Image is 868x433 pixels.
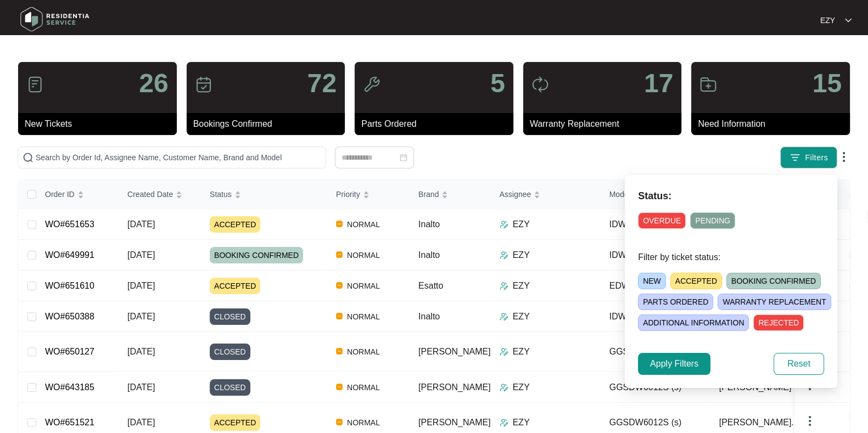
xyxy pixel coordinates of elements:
span: [PERSON_NAME]... [719,416,799,429]
span: [DATE] [127,220,155,229]
span: NORMAL [343,279,384,293]
img: Vercel Logo [336,221,343,227]
span: Order ID [45,188,75,200]
td: EDW6004B [601,271,710,301]
td: GGSDW6012S (s) [601,372,710,403]
img: Vercel Logo [336,282,343,289]
span: Apply Filters [650,357,698,370]
img: Assigner Icon [500,347,508,356]
p: EZY [513,381,530,394]
span: BOOKING CONFIRMED [210,247,303,263]
span: [PERSON_NAME] [418,347,491,356]
span: OVERDUE [638,212,686,229]
span: NORMAL [343,249,384,262]
td: IDW7S (s) [601,301,710,332]
img: Assigner Icon [500,220,508,229]
td: IDW604S (s) [601,209,710,240]
span: NORMAL [343,381,384,394]
p: 72 [307,70,337,97]
img: dropdown arrow [845,18,852,23]
button: Reset [774,353,824,375]
p: New Tickets [25,117,177,131]
img: Vercel Logo [336,384,343,390]
span: Model [609,188,630,200]
p: Bookings Confirmed [193,117,345,131]
span: BOOKING CONFIRMED [726,273,821,289]
span: [DATE] [127,383,155,392]
img: Assigner Icon [500,251,508,260]
p: Warranty Replacement [530,117,682,131]
img: icon [531,76,549,93]
button: filter iconFilters [780,147,837,168]
span: NORMAL [343,416,384,429]
img: filter icon [789,152,800,163]
p: 17 [644,70,673,97]
img: dropdown arrow [837,150,850,164]
span: Inalto [418,312,440,321]
td: GGSDW6013X [601,332,710,372]
img: Assigner Icon [500,418,508,427]
p: EZY [513,218,530,231]
span: Reset [787,357,810,370]
span: NORMAL [343,218,384,231]
span: ACCEPTED [210,414,260,431]
img: icon [699,76,717,93]
span: Created Date [127,188,173,200]
span: ACCEPTED [210,216,260,233]
span: [DATE] [127,250,155,260]
span: NEW [638,273,666,289]
p: EZY [513,249,530,262]
span: NORMAL [343,345,384,358]
img: Vercel Logo [336,348,343,355]
th: Assignee [491,180,601,209]
p: EZY [513,310,530,323]
a: WO#650388 [45,312,94,321]
span: Filters [805,152,828,164]
p: Need Information [698,117,850,131]
a: WO#649991 [45,250,94,260]
span: Brand [418,188,439,200]
img: icon [195,76,212,93]
span: Status [210,188,232,200]
img: dropdown arrow [803,414,816,428]
span: Assignee [500,188,531,200]
th: Priority [327,180,410,209]
img: icon [26,76,44,93]
th: Model [601,180,710,209]
span: Inalto [418,250,440,260]
span: ADDITIONAL INFORMATION [638,314,749,331]
span: [PERSON_NAME] [418,383,491,392]
button: Apply Filters [638,353,710,375]
span: [DATE] [127,312,155,321]
a: WO#651521 [45,418,94,427]
img: search-icon [23,152,33,163]
p: 26 [139,70,168,97]
span: [DATE] [127,418,155,427]
p: 15 [813,70,842,97]
p: Status: [638,188,824,204]
a: WO#651610 [45,281,94,290]
input: Search by Order Id, Assignee Name, Customer Name, Brand and Model [36,151,321,164]
span: Inalto [418,220,440,229]
td: IDW604S (s) [601,240,710,271]
span: NORMAL [343,310,384,323]
p: EZY [820,15,835,26]
span: [DATE] [127,347,155,356]
span: PENDING [690,212,735,229]
a: WO#650127 [45,347,94,356]
img: icon [363,76,380,93]
span: PARTS ORDERED [638,294,713,310]
span: ACCEPTED [670,273,722,289]
p: EZY [513,416,530,429]
img: Assigner Icon [500,312,508,321]
img: residentia service logo [16,3,93,36]
span: WARRANTY REPLACEMENT [718,294,831,310]
span: Esatto [418,281,443,290]
span: [PERSON_NAME] [418,418,491,427]
p: Parts Ordered [361,117,513,131]
th: Status [201,180,327,209]
p: EZY [513,279,530,293]
a: WO#651653 [45,220,94,229]
p: 5 [490,70,505,97]
th: Order ID [36,180,119,209]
